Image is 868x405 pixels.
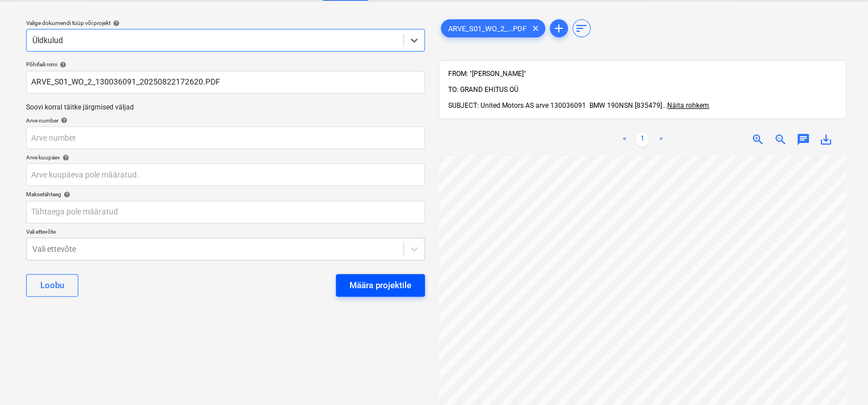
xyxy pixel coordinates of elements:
[441,24,533,33] span: ARVE_S01_WO_2_...PDF
[57,61,66,68] span: help
[26,103,425,112] p: Soovi korral täitke järgmised väljad
[797,133,810,146] span: chat
[40,278,64,293] div: Loobu
[448,70,526,78] span: FROM: "[PERSON_NAME]"
[662,102,709,109] span: ...
[448,86,519,94] span: TO: GRAND EHITUS OÜ
[819,133,833,146] span: save_alt
[441,19,545,37] div: ARVE_S01_WO_2_...PDF
[26,126,425,149] input: Arve number
[26,154,425,161] div: Arve kuupäev
[60,154,69,161] span: help
[26,61,425,68] div: Põhifaili nimi
[26,191,425,198] div: Maksetähtaeg
[336,274,425,297] button: Määra projektile
[26,19,425,27] div: Valige dokumendi tüüp või projekt
[26,201,425,223] input: Tähtaega pole määratud
[552,22,566,35] span: add
[111,20,120,27] span: help
[26,117,425,124] div: Arve number
[349,278,411,293] div: Määra projektile
[617,133,631,146] a: Previous page
[448,102,662,109] span: SUBJECT: United Motors AS arve 130036091 BMW 190NSN [835479]
[26,163,425,186] input: Arve kuupäeva pole määratud.
[529,22,542,35] span: clear
[774,133,787,146] span: zoom_out
[635,133,649,146] a: Page 1 is your current page
[575,22,588,35] span: sort
[751,133,765,146] span: zoom_in
[26,228,425,238] p: Vali ettevõte
[26,274,78,297] button: Loobu
[58,117,68,124] span: help
[811,351,868,405] iframe: Chat Widget
[61,191,70,198] span: help
[654,133,667,146] a: Next page
[26,71,425,94] input: Põhifaili nimi
[667,102,709,109] span: Näita rohkem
